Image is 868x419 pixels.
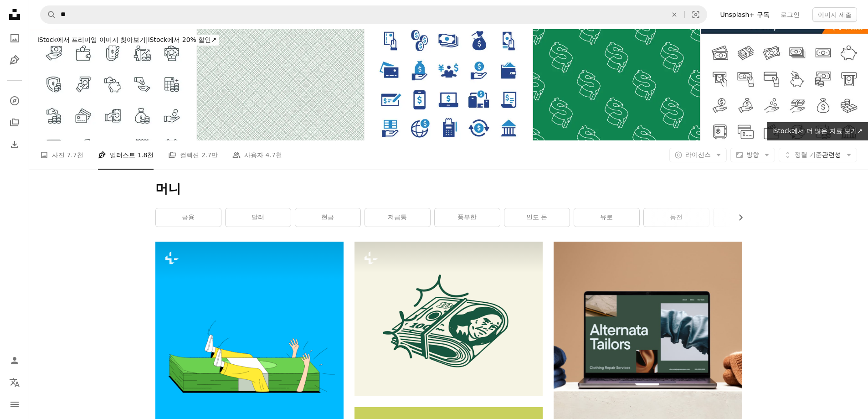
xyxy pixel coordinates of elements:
[37,36,148,43] span: iStock에서 프리미엄 이미지 찾아보기 |
[156,208,221,227] a: 금융
[714,7,775,22] a: Unsplash+ 구독
[685,151,711,158] span: 라이선스
[644,208,709,227] a: 동전
[685,6,707,23] button: 시각적 검색
[746,151,759,158] span: 방향
[435,208,500,227] a: 풍부한
[354,315,543,323] a: 손으로 그린 만화 스타일의 돈 팩. 현금 사업 이익 또는 급여 또는 지불의 뭉치. 흰색 배경에 분리된 벡터 그림
[232,140,282,170] a: 사용자 4.7천
[40,140,83,170] a: 사진 7.7천
[795,151,822,158] span: 정렬 기준
[5,92,24,110] a: 탐색
[226,208,291,227] a: 달러
[365,29,532,140] img: 결제 수단 아이콘 - 클래식 그래픽 시리즈
[533,29,700,140] img: 차원, 라인 아트, 달러 기호, 완벽 한 패턴
[365,208,430,227] a: 저금통
[354,242,543,396] img: 손으로 그린 만화 스타일의 돈 팩. 현금 사업 이익 또는 급여 또는 지불의 뭉치. 흰색 배경에 분리된 벡터 그림
[732,208,742,227] button: 목록을 오른쪽으로 스크롤
[41,6,56,23] button: Unsplash 검색
[669,148,727,162] button: 라이선스
[155,332,344,340] a: Flying Object의 사진 보기
[295,208,360,227] a: 현금
[775,7,805,22] a: 로그인
[795,150,841,160] span: 관련성
[5,395,24,414] button: 메뉴
[5,29,24,47] a: 사진
[574,208,639,227] a: 유로
[701,29,868,140] img: 돈 얇은 선 아이콘입니다. 편집 가능한 스트로크. 완벽한 픽셀.
[168,140,218,170] a: 컬렉션 2.7만
[5,51,24,69] a: 일러스트
[67,150,83,160] span: 7.7천
[504,208,570,227] a: 인도 돈
[29,29,225,51] a: iStock에서 프리미엄 이미지 찾아보기|iStock에서 20% 할인↗
[29,29,196,140] img: 돈 - 얇은 선 벡터 아이콘 세트. 완벽한 픽셀. 편집 가능한 획. 세트에는 지폐, 동전, 지갑, 금융, 모바일 뱅킹, 돼지 저금통, 신용 카드, 금고, 돈 가방과 같은 아이...
[5,114,24,132] a: 컬렉션
[767,122,868,140] a: iStock에서 더 많은 자료 보기↗
[197,29,365,140] img: 완벽 한 기하학적 인 녹색 선 곡선 단두대 벡터 패턴 지폐 또는 인증서.
[40,5,707,24] form: 사이트 전체에서 이미지 찾기
[155,181,742,197] h1: 머니
[779,148,857,162] button: 정렬 기준관련성
[664,6,684,23] button: 삭제
[266,150,282,160] span: 4.7천
[5,373,24,392] button: 언어
[772,127,863,134] span: iStock에서 더 많은 자료 보기 ↗
[5,135,24,154] a: 다운로드 내역
[201,150,218,160] span: 2.7만
[730,148,775,162] button: 방향
[37,36,216,43] span: iStock에서 20% 할인 ↗
[714,208,779,227] a: 투자
[5,352,24,370] a: 로그인 / 가입
[812,7,857,22] button: 이미지 제출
